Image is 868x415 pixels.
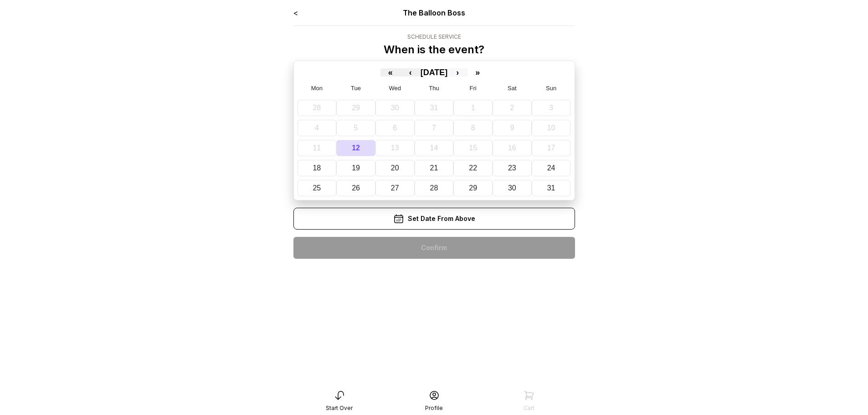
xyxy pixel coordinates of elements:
abbr: August 25, 2025 [313,184,321,192]
button: August 20, 2025 [375,160,415,176]
button: July 29, 2025 [336,100,375,116]
button: August 19, 2025 [336,160,375,176]
abbr: August 13, 2025 [391,144,399,152]
button: August 17, 2025 [532,140,571,156]
button: August 6, 2025 [375,120,415,136]
abbr: Monday [311,85,323,92]
a: < [293,8,298,17]
abbr: August 20, 2025 [391,164,399,172]
div: Schedule Service [384,33,484,41]
button: August 21, 2025 [415,160,454,176]
button: August 2, 2025 [493,100,532,116]
abbr: August 31, 2025 [547,184,555,192]
abbr: July 31, 2025 [430,104,438,112]
abbr: Tuesday [351,85,361,92]
abbr: Friday [470,85,477,92]
div: The Balloon Boss [349,7,519,18]
button: [DATE] [421,68,448,77]
button: August 14, 2025 [415,140,454,156]
button: August 12, 2025 [336,140,375,156]
button: August 8, 2025 [453,120,493,136]
abbr: August 3, 2025 [549,104,553,112]
button: August 16, 2025 [493,140,532,156]
abbr: July 30, 2025 [391,104,399,112]
abbr: August 8, 2025 [471,124,475,132]
button: August 7, 2025 [415,120,454,136]
abbr: August 9, 2025 [510,124,514,132]
abbr: August 28, 2025 [430,184,438,192]
abbr: August 18, 2025 [313,164,321,172]
abbr: August 10, 2025 [547,124,555,132]
button: July 31, 2025 [415,100,454,116]
button: July 30, 2025 [375,100,415,116]
abbr: August 4, 2025 [315,124,319,132]
button: August 15, 2025 [453,140,493,156]
div: Start Over [326,405,353,412]
abbr: August 7, 2025 [432,124,436,132]
div: Cart [524,405,534,412]
abbr: July 29, 2025 [352,104,360,112]
button: August 18, 2025 [298,160,337,176]
abbr: August 12, 2025 [352,144,360,152]
abbr: August 5, 2025 [354,124,358,132]
abbr: August 27, 2025 [391,184,399,192]
button: August 5, 2025 [336,120,375,136]
abbr: July 28, 2025 [313,104,321,112]
button: August 23, 2025 [493,160,532,176]
button: August 28, 2025 [415,180,454,196]
button: August 24, 2025 [532,160,571,176]
button: August 11, 2025 [298,140,337,156]
abbr: Wednesday [389,85,401,92]
abbr: August 30, 2025 [508,184,516,192]
abbr: August 22, 2025 [469,164,477,172]
abbr: August 23, 2025 [508,164,516,172]
button: August 9, 2025 [493,120,532,136]
abbr: August 16, 2025 [508,144,516,152]
abbr: August 19, 2025 [352,164,360,172]
button: August 10, 2025 [532,120,571,136]
button: August 26, 2025 [336,180,375,196]
button: August 22, 2025 [453,160,493,176]
abbr: August 15, 2025 [469,144,477,152]
button: August 31, 2025 [532,180,571,196]
abbr: August 24, 2025 [547,164,555,172]
button: « [380,68,401,77]
div: Profile [425,405,443,412]
button: ‹ [401,68,421,77]
button: August 4, 2025 [298,120,337,136]
button: August 3, 2025 [532,100,571,116]
div: Set Date From Above [293,208,575,230]
abbr: August 1, 2025 [471,104,475,112]
abbr: August 17, 2025 [547,144,555,152]
span: [DATE] [421,68,448,77]
abbr: Sunday [546,85,556,92]
abbr: August 2, 2025 [510,104,514,112]
button: August 29, 2025 [453,180,493,196]
button: July 28, 2025 [298,100,337,116]
abbr: August 21, 2025 [430,164,438,172]
abbr: August 11, 2025 [313,144,321,152]
abbr: August 6, 2025 [393,124,397,132]
button: » [467,68,488,77]
button: August 27, 2025 [375,180,415,196]
p: When is the event? [384,42,484,57]
abbr: August 14, 2025 [430,144,438,152]
abbr: August 29, 2025 [469,184,477,192]
button: August 13, 2025 [375,140,415,156]
button: August 1, 2025 [453,100,493,116]
abbr: August 26, 2025 [352,184,360,192]
abbr: Saturday [508,85,517,92]
abbr: Thursday [429,85,439,92]
button: August 25, 2025 [298,180,337,196]
button: August 30, 2025 [493,180,532,196]
button: › [447,68,467,77]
